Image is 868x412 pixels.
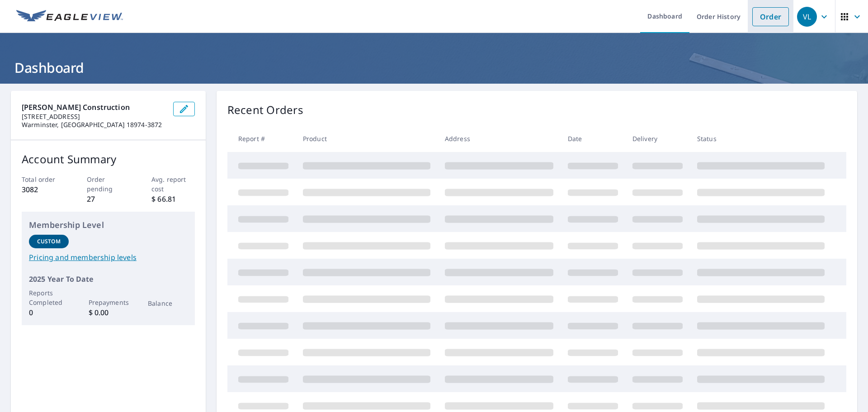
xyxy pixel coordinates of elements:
[227,102,303,118] p: Recent Orders
[148,298,188,308] p: Balance
[22,184,65,195] p: 3082
[29,274,188,284] p: 2025 Year To Date
[625,125,690,152] th: Delivery
[22,102,166,113] p: [PERSON_NAME] Construction
[296,125,438,152] th: Product
[797,7,817,27] div: VL
[151,194,195,204] p: $ 66.81
[438,125,561,152] th: Address
[89,307,128,318] p: $ 0.00
[22,113,166,121] p: [STREET_ADDRESS]
[22,175,65,184] p: Total order
[227,125,296,152] th: Report #
[690,125,832,152] th: Status
[11,58,857,77] h1: Dashboard
[22,121,166,129] p: Warminster, [GEOGRAPHIC_DATA] 18974-3872
[29,219,188,231] p: Membership Level
[89,298,128,307] p: Prepayments
[87,194,130,204] p: 27
[22,151,195,167] p: Account Summary
[151,175,195,194] p: Avg. report cost
[29,307,69,318] p: 0
[87,175,130,194] p: Order pending
[29,252,188,263] a: Pricing and membership levels
[29,288,69,307] p: Reports Completed
[37,237,61,246] p: Custom
[16,10,123,24] img: EV Logo
[752,7,789,26] a: Order
[561,125,625,152] th: Date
